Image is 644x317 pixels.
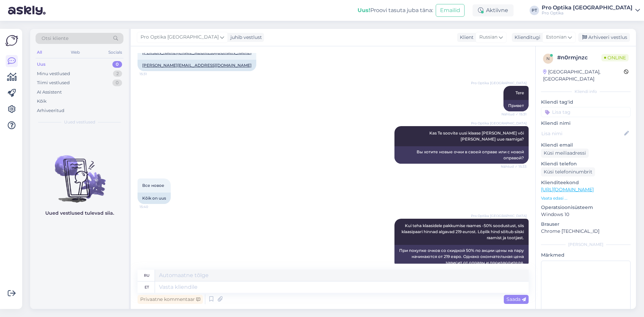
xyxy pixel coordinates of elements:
b: Uus! [358,7,370,13]
span: Saada [506,296,526,302]
div: Pro Optika [GEOGRAPHIC_DATA] [542,5,633,10]
span: Pro Optika [GEOGRAPHIC_DATA] [141,34,219,41]
span: Tere [516,90,524,95]
img: Askly Logo [5,34,18,47]
span: Pro Optika [GEOGRAPHIC_DATA] [471,213,527,218]
div: Küsi meiliaadressi [541,149,589,158]
div: Kõik on uus [138,193,171,204]
div: Kõik [37,98,47,105]
p: Kliendi email [541,142,631,149]
div: Tiimi vestlused [37,80,70,86]
div: Web [69,48,81,57]
div: Привет [503,100,529,111]
div: Вы хотите новые очки в своей оправе или с новой оправой? [394,146,529,164]
span: Все новое [142,183,164,188]
a: Pro Optika [GEOGRAPHIC_DATA]Pro Optika [542,5,640,16]
div: 0 [112,61,122,68]
span: Online [601,54,629,61]
div: et [145,281,149,293]
p: Uued vestlused tulevad siia. [45,210,114,217]
span: Otsi kliente [42,35,68,42]
span: Kui teha klaasidele pakkumise raames -50% soodustust, siis klaasipaari hinnad algavad 219 eurost.... [401,223,525,240]
span: 15:31 [140,71,165,76]
div: Proovi tasuta juba täna: [358,6,433,14]
p: Kliendi telefon [541,160,631,167]
span: Estonian [546,34,567,41]
div: Klient [457,34,474,41]
span: Nähtud ✓ 15:31 [501,112,527,117]
div: Pro Optika [542,10,633,16]
input: Lisa tag [541,107,631,117]
p: Windows 10 [541,211,631,218]
div: Privaatne kommentaar [138,295,203,304]
button: Emailid [436,4,465,17]
p: Klienditeekond [541,179,631,186]
div: [PERSON_NAME] [541,242,631,248]
p: Operatsioonisüsteem [541,204,631,211]
p: Märkmed [541,252,631,259]
div: Uus [37,61,46,68]
span: n [546,56,550,61]
div: PT [530,6,539,15]
div: # n0rmjnzc [557,54,601,62]
span: Pro Optika [GEOGRAPHIC_DATA] [471,81,527,86]
span: 15:40 [140,204,165,209]
a: [URL][DOMAIN_NAME] [541,187,594,193]
div: All [36,48,43,57]
img: No chats [30,143,129,204]
div: При покупке очков со скидкой 50% по акции цены на пару начинаются от 219 евро. Однако окончательн... [394,245,529,268]
div: Aktiivne [473,4,514,16]
p: Kliendi tag'id [541,99,631,106]
div: Küsi telefoninumbrit [541,167,595,176]
div: Minu vestlused [37,70,70,77]
p: Vaata edasi ... [541,195,631,201]
div: 0 [112,80,122,86]
div: ru [144,270,150,281]
span: Nähtud ✓ 15:33 [501,164,527,169]
p: Chrome [TECHNICAL_ID] [541,228,631,235]
p: Brauser [541,221,631,228]
span: Pro Optika [GEOGRAPHIC_DATA] [471,121,527,126]
div: 2 [113,70,122,77]
span: Kas Te soovite uusi klaase [PERSON_NAME] või [PERSON_NAME] uue raamiga? [429,130,525,142]
span: Russian [479,34,497,41]
div: Arhiveeritud [37,107,64,114]
div: Kliendi info [541,89,631,95]
div: juhib vestlust [228,34,262,41]
a: [PERSON_NAME][EMAIL_ADDRESS][DOMAIN_NAME] [142,63,252,68]
div: Klienditugi [512,34,540,41]
p: Kliendi nimi [541,120,631,127]
span: Uued vestlused [64,119,95,125]
div: [GEOGRAPHIC_DATA], [GEOGRAPHIC_DATA] [543,68,624,83]
div: Arhiveeri vestlus [578,33,630,42]
div: Socials [107,48,123,57]
input: Lisa nimi [541,130,623,137]
div: AI Assistent [37,89,62,96]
